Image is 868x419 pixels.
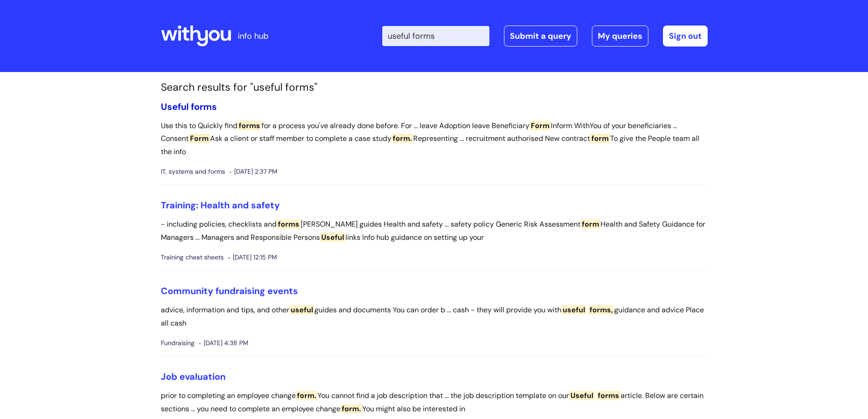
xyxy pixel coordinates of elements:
a: Submit a query [504,26,577,47]
span: [DATE] 4:38 PM [199,337,248,349]
span: forms [191,101,217,113]
a: My queries [592,26,648,47]
span: [DATE] 12:15 PM [228,252,277,263]
span: forms [237,121,262,130]
span: Training cheat sheets [161,252,224,263]
p: advice, information and tips, and other guides and documents You can order b ... cash - they will... [161,304,708,330]
input: Search [382,26,489,46]
span: form [580,219,601,229]
span: useful [289,305,314,315]
span: IT, systems and forms [161,166,225,177]
a: Training: Health and safety [161,199,280,211]
p: Use this to Quickly find for a process you've already done before. For ... leave Adoption leave B... [161,119,708,159]
a: Community fundraising events [161,285,298,297]
span: forms [277,219,301,229]
span: Form [529,121,551,130]
p: prior to completing an employee change You cannot find a job description that ... the job descrip... [161,389,708,416]
span: Useful [320,233,345,242]
p: info hub [238,29,268,43]
a: Sign out [663,26,708,47]
a: Useful forms [161,101,217,113]
span: forms, [588,305,614,315]
span: [DATE] 2:37 PM [230,166,277,177]
div: | - [382,26,708,47]
span: Fundraising [161,337,195,349]
span: forms [596,391,621,400]
span: Useful [161,101,189,113]
span: Useful [569,391,595,400]
span: form. [296,391,318,400]
span: form. [340,404,362,414]
p: - including policies, checklists and [PERSON_NAME] guides Health and safety ... safety policy Gen... [161,218,708,244]
span: useful [561,305,586,315]
span: form [590,134,610,143]
a: Job evaluation [161,371,226,383]
span: form. [391,134,413,143]
span: Form [189,134,210,143]
h1: Search results for "useful forms" [161,81,708,94]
